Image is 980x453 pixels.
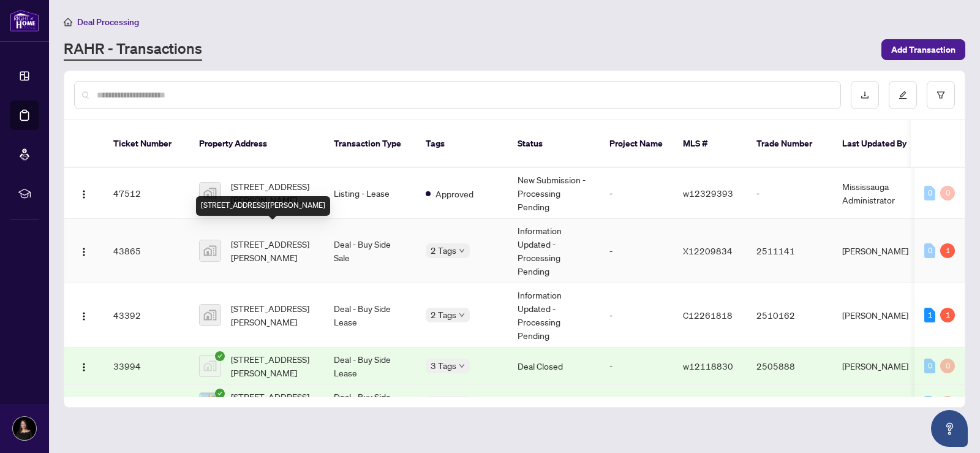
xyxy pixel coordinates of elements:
[459,312,465,318] span: down
[673,120,747,168] th: MLS #
[431,396,456,410] span: 3 Tags
[435,187,473,200] span: Approved
[104,348,189,385] td: 33994
[324,348,416,385] td: Deal - Buy Side Lease
[200,393,221,414] img: thumbnail-img
[940,396,955,411] div: 0
[431,243,456,257] span: 2 Tags
[416,120,508,168] th: Tags
[508,283,600,348] td: Information Updated - Processing Pending
[74,183,94,203] button: Logo
[196,196,330,216] div: [STREET_ADDRESS][PERSON_NAME]
[832,385,924,422] td: [PERSON_NAME]
[200,305,221,325] img: thumbnail-img
[600,348,673,385] td: -
[924,359,935,373] div: 0
[924,243,935,258] div: 0
[940,359,955,373] div: 0
[924,186,935,200] div: 0
[832,168,924,219] td: Mississauga Administrator
[683,245,733,256] span: X12209834
[459,363,465,369] span: down
[104,385,189,422] td: 29803
[600,283,673,348] td: -
[600,120,673,168] th: Project Name
[891,40,956,59] span: Add Transaction
[459,248,465,254] span: down
[851,81,879,109] button: download
[683,310,733,321] span: C12261818
[79,247,89,257] img: Logo
[231,180,314,207] span: [STREET_ADDRESS][PERSON_NAME][PERSON_NAME]
[924,396,935,411] div: 0
[600,168,673,219] td: -
[899,91,907,99] span: edit
[861,91,869,99] span: download
[79,311,89,321] img: Logo
[927,81,955,109] button: filter
[683,188,733,199] span: w12329393
[200,183,221,204] img: thumbnail-img
[79,189,89,199] img: Logo
[324,385,416,422] td: Deal - Buy Side Lease
[832,348,924,385] td: [PERSON_NAME]
[924,308,935,322] div: 1
[64,18,72,26] span: home
[79,362,89,372] img: Logo
[940,308,955,322] div: 1
[881,39,965,60] button: Add Transaction
[832,219,924,283] td: [PERSON_NAME]
[832,283,924,348] td: [PERSON_NAME]
[189,120,324,168] th: Property Address
[104,283,189,348] td: 43392
[508,168,600,219] td: New Submission - Processing Pending
[104,120,189,168] th: Ticket Number
[431,308,456,322] span: 2 Tags
[10,9,39,32] img: logo
[231,302,314,329] span: [STREET_ADDRESS][PERSON_NAME]
[747,385,832,422] td: 2503960
[508,348,600,385] td: Deal Closed
[747,219,832,283] td: 2511141
[508,120,600,168] th: Status
[13,417,36,440] img: Profile Icon
[104,219,189,283] td: 43865
[889,81,917,109] button: edit
[747,120,832,168] th: Trade Number
[74,394,94,413] button: Logo
[937,91,945,99] span: filter
[508,385,600,422] td: -
[600,219,673,283] td: -
[508,219,600,283] td: Information Updated - Processing Pending
[747,348,832,385] td: 2505888
[683,360,733,371] span: w12118830
[324,219,416,283] td: Deal - Buy Side Sale
[64,39,202,61] a: RAHR - Transactions
[324,283,416,348] td: Deal - Buy Side Lease
[231,352,314,379] span: [STREET_ADDRESS][PERSON_NAME]
[747,283,832,348] td: 2510162
[200,356,221,376] img: thumbnail-img
[200,240,221,261] img: thumbnail-img
[940,243,955,258] div: 1
[77,17,139,28] span: Deal Processing
[600,385,673,422] td: -
[931,410,968,447] button: Open asap
[215,389,225,398] span: check-circle
[215,351,225,361] span: check-circle
[74,305,94,325] button: Logo
[74,356,94,376] button: Logo
[231,237,314,264] span: [STREET_ADDRESS][PERSON_NAME]
[940,186,955,200] div: 0
[431,359,456,373] span: 3 Tags
[324,168,416,219] td: Listing - Lease
[74,241,94,261] button: Logo
[324,120,416,168] th: Transaction Type
[747,168,832,219] td: -
[231,390,314,417] span: [STREET_ADDRESS][PERSON_NAME][PERSON_NAME]
[832,120,924,168] th: Last Updated By
[104,168,189,219] td: 47512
